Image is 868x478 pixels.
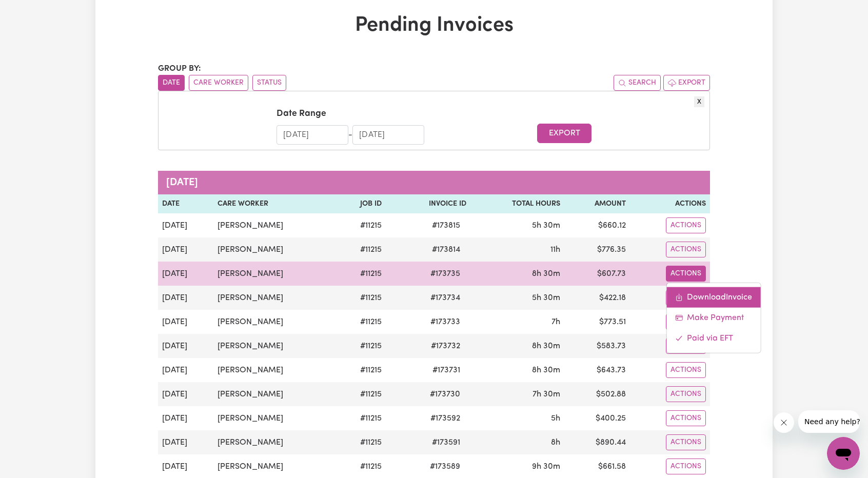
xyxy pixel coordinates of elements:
[424,292,466,304] span: # 173734
[158,65,201,73] span: Group by:
[337,310,386,334] td: # 11215
[386,194,470,214] th: Invoice ID
[337,194,386,214] th: Job ID
[564,334,630,358] td: $ 583.73
[532,270,560,278] span: 8 hours 30 minutes
[158,237,213,262] td: [DATE]
[614,75,661,91] button: Search
[158,194,213,214] th: Date
[426,220,466,232] span: # 173815
[564,286,630,310] td: $ 422.18
[213,382,336,406] td: [PERSON_NAME]
[158,171,710,194] caption: [DATE]
[798,410,860,433] iframe: Message from company
[532,342,560,350] span: 8 hours 30 minutes
[158,310,213,334] td: [DATE]
[252,75,286,91] button: sort invoices by paid status
[158,334,213,358] td: [DATE]
[564,310,630,334] td: $ 773.51
[213,262,336,286] td: [PERSON_NAME]
[666,283,761,353] div: Actions
[564,406,630,430] td: $ 400.25
[774,412,794,433] iframe: Close message
[666,308,760,328] a: Make Payment
[663,75,710,91] button: Export
[337,213,386,237] td: # 11215
[666,362,706,378] button: Actions
[551,439,560,447] span: 8 hours
[277,125,348,145] input: Start Date
[532,463,560,471] span: 9 hours 30 minutes
[337,237,386,262] td: # 11215
[666,328,760,349] a: Mark invoice #173735 as paid via EFT
[666,217,706,233] button: Actions
[426,436,466,449] span: # 173591
[666,434,706,450] button: Actions
[158,430,213,454] td: [DATE]
[564,262,630,286] td: $ 607.73
[666,287,760,308] a: Download invoice #173735
[337,334,386,358] td: # 11215
[426,244,466,256] span: # 173814
[532,294,560,302] span: 5 hours 30 minutes
[158,75,185,91] button: sort invoices by date
[337,358,386,382] td: # 11215
[348,129,352,141] div: -
[424,412,466,425] span: # 173592
[337,406,386,430] td: # 11215
[213,213,336,237] td: [PERSON_NAME]
[564,358,630,382] td: $ 643.73
[337,382,386,406] td: # 11215
[158,382,213,406] td: [DATE]
[666,386,706,402] button: Actions
[213,430,336,454] td: [PERSON_NAME]
[337,286,386,310] td: # 11215
[532,366,560,374] span: 8 hours 30 minutes
[426,364,466,376] span: # 173731
[666,242,706,257] button: Actions
[532,222,560,230] span: 5 hours 30 minutes
[564,382,630,406] td: $ 502.88
[532,390,560,399] span: 7 hours 30 minutes
[564,237,630,262] td: $ 776.35
[550,246,560,254] span: 11 hours
[470,194,564,214] th: Total Hours
[213,237,336,262] td: [PERSON_NAME]
[564,194,630,214] th: Amount
[213,358,336,382] td: [PERSON_NAME]
[827,437,860,470] iframe: Button to launch messaging window
[158,213,213,237] td: [DATE]
[158,286,213,310] td: [DATE]
[666,410,706,426] button: Actions
[424,388,466,401] span: # 173730
[424,316,466,328] span: # 173733
[6,7,62,15] span: Need any help?
[158,262,213,286] td: [DATE]
[213,194,336,214] th: Care Worker
[337,430,386,454] td: # 11215
[666,266,706,282] button: Actions
[213,334,336,358] td: [PERSON_NAME]
[158,406,213,430] td: [DATE]
[158,13,710,38] h1: Pending Invoices
[189,75,248,91] button: sort invoices by care worker
[564,213,630,237] td: $ 660.12
[424,461,466,473] span: # 173589
[213,286,336,310] td: [PERSON_NAME]
[158,358,213,382] td: [DATE]
[551,318,560,326] span: 7 hours
[537,124,591,143] button: Export
[277,107,326,121] label: Date Range
[551,414,560,423] span: 5 hours
[337,262,386,286] td: # 11215
[425,340,466,352] span: # 173732
[424,268,466,280] span: # 173735
[630,194,710,214] th: Actions
[694,96,704,107] button: X
[666,459,706,474] button: Actions
[352,125,424,145] input: End Date
[564,430,630,454] td: $ 890.44
[213,310,336,334] td: [PERSON_NAME]
[213,406,336,430] td: [PERSON_NAME]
